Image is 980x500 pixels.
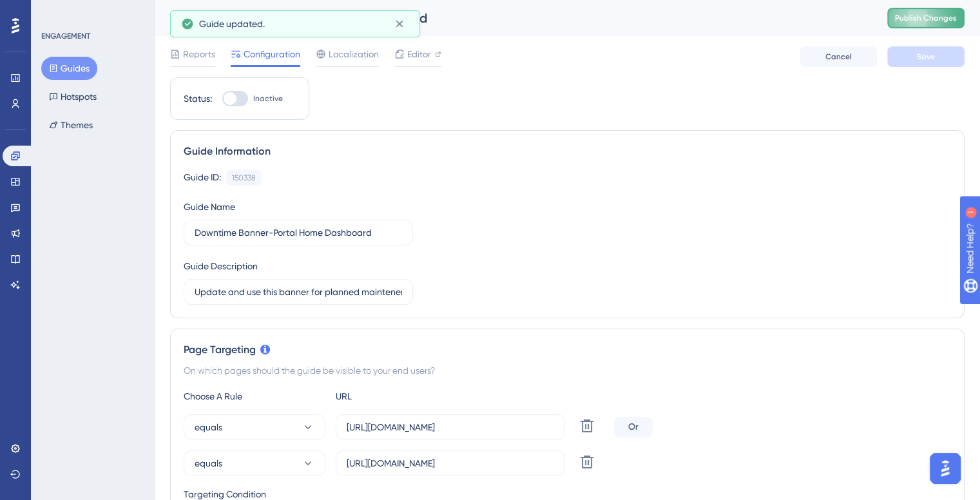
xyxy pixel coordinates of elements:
span: Need Help? [30,3,81,19]
span: Save [917,52,935,62]
button: equals [184,414,325,440]
span: Publish Changes [895,13,957,23]
button: equals [184,450,325,476]
div: Page Targeting [184,342,951,358]
div: Guide ID: [184,169,221,186]
span: Guide updated. [199,16,265,32]
div: Or [614,417,653,438]
input: yourwebsite.com/path [347,420,554,434]
input: Type your Guide’s Name here [195,226,402,240]
div: Guide Description [184,258,258,274]
span: Reports [183,46,215,62]
input: Type your Guide’s Description here [195,285,402,299]
span: Inactive [253,93,283,104]
div: Choose A Rule [184,389,325,404]
button: Save [887,46,965,67]
button: Themes [41,113,101,137]
button: Guides [41,57,97,80]
span: Configuration [244,46,300,62]
span: equals [195,456,222,471]
div: 1 [90,6,93,17]
div: Status: [184,91,212,106]
span: equals [195,419,222,435]
button: Publish Changes [887,8,965,28]
div: URL [336,389,477,404]
button: Hotspots [41,85,104,108]
div: Guide Information [184,144,951,159]
span: Cancel [825,52,852,62]
iframe: UserGuiding AI Assistant Launcher [926,449,965,488]
span: Editor [407,46,431,62]
button: Cancel [800,46,877,67]
div: Downtime Banner-Portal Home Dashboard [170,9,855,27]
div: On which pages should the guide be visible to your end users? [184,363,951,378]
input: yourwebsite.com/path [347,456,554,470]
div: 150338 [232,173,256,183]
span: Localization [329,46,379,62]
div: Guide Name [184,199,235,215]
div: ENGAGEMENT [41,31,90,41]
